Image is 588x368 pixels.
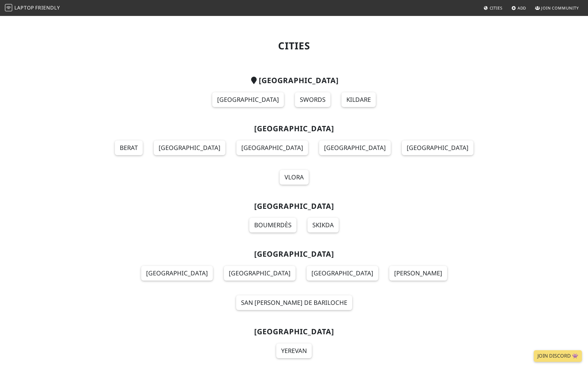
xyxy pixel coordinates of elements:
a: [GEOGRAPHIC_DATA] [307,266,378,281]
a: [GEOGRAPHIC_DATA] [402,140,473,155]
a: Swords [295,92,330,107]
a: [PERSON_NAME] [389,266,447,281]
a: Skikda [307,218,339,232]
a: Kildare [341,92,376,107]
span: Laptop [14,4,34,11]
a: LaptopFriendly LaptopFriendly [5,3,60,13]
img: LaptopFriendly [5,4,12,11]
a: Yerevan [276,343,312,358]
a: San [PERSON_NAME] de Bariloche [236,295,352,310]
a: Join Community [533,2,581,13]
a: [GEOGRAPHIC_DATA] [212,92,284,107]
h1: Cities [96,40,492,52]
h2: [GEOGRAPHIC_DATA] [96,202,492,211]
h2: [GEOGRAPHIC_DATA] [96,76,492,85]
a: [GEOGRAPHIC_DATA] [141,266,213,281]
a: [GEOGRAPHIC_DATA] [319,140,391,155]
a: Join Discord 👾 [534,350,582,362]
span: Friendly [35,4,60,11]
span: Join Community [541,5,579,11]
a: Add [509,2,529,13]
a: Boumerdès [249,218,296,232]
a: [GEOGRAPHIC_DATA] [154,140,225,155]
h2: [GEOGRAPHIC_DATA] [96,327,492,336]
h2: [GEOGRAPHIC_DATA] [96,124,492,133]
a: [GEOGRAPHIC_DATA] [224,266,296,281]
span: Add [518,5,526,11]
a: [GEOGRAPHIC_DATA] [236,140,308,155]
h2: [GEOGRAPHIC_DATA] [96,250,492,259]
a: Cities [481,2,505,13]
a: Vlora [280,170,309,185]
a: Berat [115,140,143,155]
span: Cities [490,5,503,11]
